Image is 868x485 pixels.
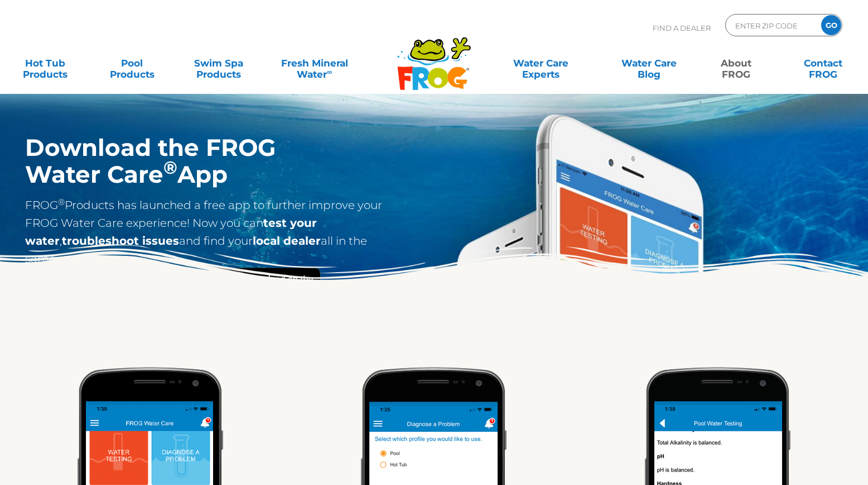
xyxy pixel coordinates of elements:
input: GO [821,15,841,35]
sup: ∞ [327,68,332,76]
a: PoolProducts [98,52,166,74]
h1: Download the FROG Water Care App [25,134,392,188]
img: Google Play [25,268,137,306]
img: Frog Products Logo [391,22,477,91]
a: Water CareBlog [615,52,683,74]
strong: troubleshoot issues [62,234,179,248]
a: Swim SpaProducts [185,52,253,74]
a: AboutFROG [702,52,770,74]
a: Water CareExperts [486,52,596,74]
p: FROG Products has launched a free app to further improve your FROG Water Care experience! Now you... [25,196,392,268]
img: Apple App Store [208,268,321,306]
strong: local dealer [253,234,321,248]
a: Hot TubProducts [11,52,79,74]
a: Fresh MineralWater∞ [272,52,357,74]
a: ContactFROG [789,52,857,74]
p: Find A Dealer [653,14,711,42]
sup: ® [58,197,65,207]
sup: ® [163,157,177,178]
